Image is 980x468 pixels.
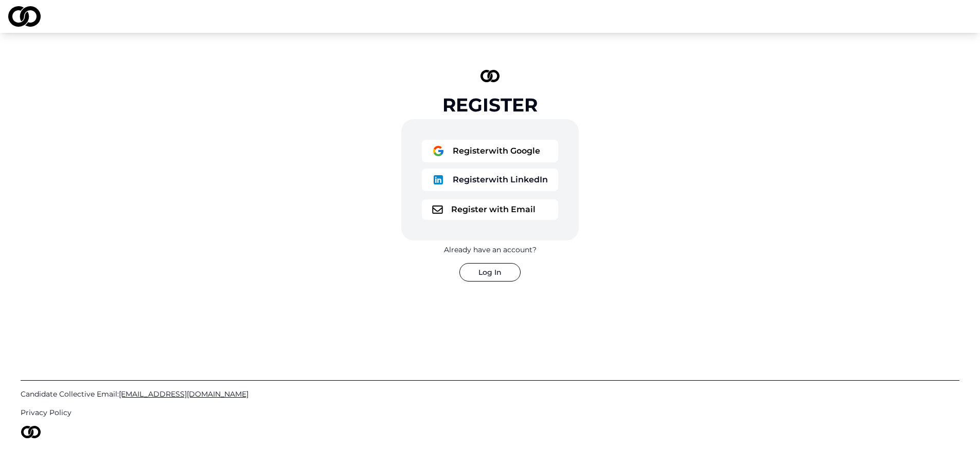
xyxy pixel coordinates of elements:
a: Privacy Policy [21,407,959,418]
img: logo [432,145,444,157]
button: logoRegister with Email [422,199,558,220]
button: logoRegisterwith LinkedIn [422,169,558,191]
a: Candidate Collective Email:[EMAIL_ADDRESS][DOMAIN_NAME] [21,389,959,399]
button: Log In [459,263,521,282]
img: logo [480,70,500,82]
img: logo [432,174,444,186]
div: Already have an account? [444,245,537,255]
img: logo [432,205,443,214]
div: Register [442,95,538,115]
span: [EMAIL_ADDRESS][DOMAIN_NAME] [119,389,248,399]
button: logoRegisterwith Google [422,140,558,162]
img: logo [21,426,41,438]
img: logo [8,6,41,27]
